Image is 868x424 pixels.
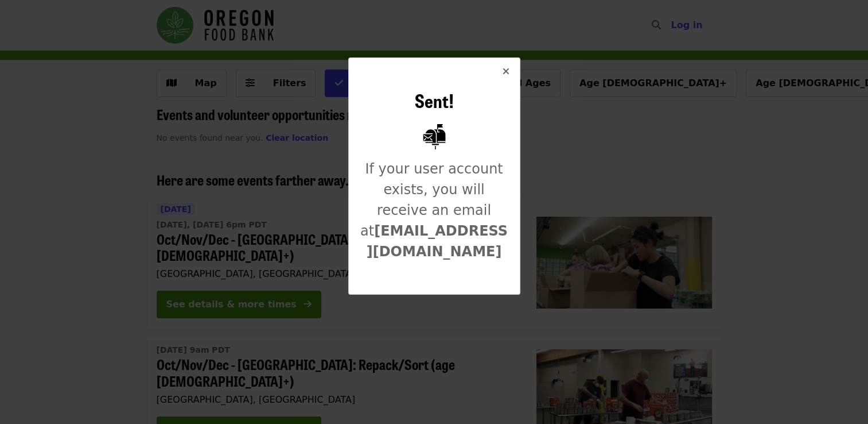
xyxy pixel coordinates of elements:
span: Sent! [415,87,454,114]
span: If your user account exists, you will receive an email at [360,161,508,260]
img: Mailbox with letter inside [412,115,456,159]
button: Close [492,58,520,86]
strong: [EMAIL_ADDRESS][DOMAIN_NAME] [367,223,508,260]
i: times icon [503,66,509,77]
